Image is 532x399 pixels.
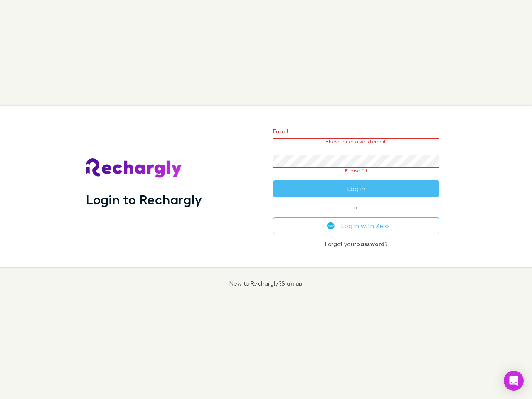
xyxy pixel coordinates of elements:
div: Open Intercom Messenger [504,371,524,391]
h1: Login to Rechargly [86,192,202,207]
button: Log in with Xero [273,217,439,234]
p: Please fill [273,168,439,174]
a: Sign up [281,280,303,287]
img: Xero's logo [327,222,335,229]
p: New to Rechargly? [229,280,303,287]
p: Please enter a valid email. [273,139,439,145]
button: Log in [273,180,439,197]
a: password [356,240,384,247]
img: Rechargly's Logo [86,158,182,178]
p: Forgot your ? [273,241,439,247]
